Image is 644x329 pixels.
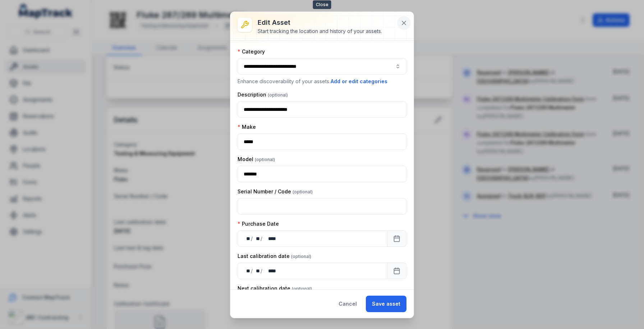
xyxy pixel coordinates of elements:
[330,77,388,85] button: Add or edit categories
[238,188,313,195] label: Serial Number / Code
[332,296,363,312] button: Cancel
[258,28,382,35] div: Start tracking the location and history of your assets.
[258,18,382,28] h3: Edit asset
[263,235,277,242] div: year,
[251,235,253,242] div: /
[238,156,275,163] label: Model
[253,235,261,242] div: month,
[244,267,251,274] div: day,
[238,77,406,85] p: Enhance discoverability of your assets.
[244,235,251,242] div: day,
[238,91,288,98] label: Description
[263,267,277,274] div: year,
[387,263,406,279] button: Calendar
[261,267,263,274] div: /
[253,267,261,274] div: month,
[251,267,253,274] div: /
[238,220,279,227] label: Purchase Date
[238,253,311,260] label: Last calibration date
[238,123,256,131] label: Make
[366,296,406,312] button: Save asset
[238,285,312,292] label: Next calibration date
[238,48,265,55] label: Category
[313,0,331,9] span: Close
[261,235,263,242] div: /
[387,230,406,247] button: Calendar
